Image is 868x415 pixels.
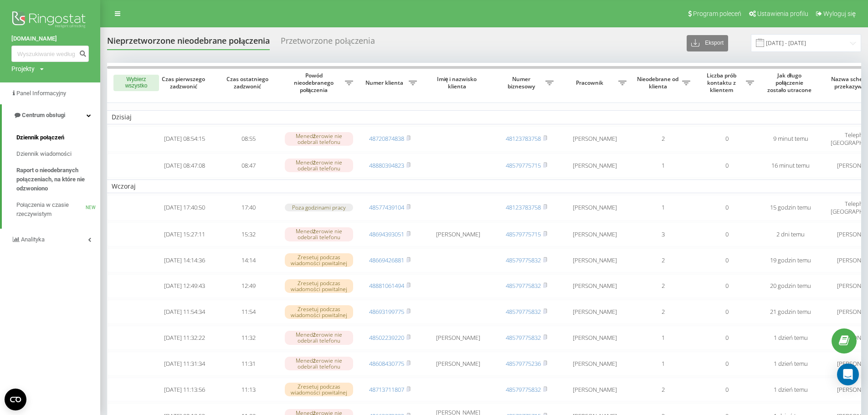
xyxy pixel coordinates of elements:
[369,307,404,316] a: 48693199775
[216,352,280,376] td: 11:31
[631,154,695,178] td: 1
[631,222,695,246] td: 3
[823,10,856,17] span: Wyloguj się
[558,352,631,376] td: [PERSON_NAME]
[506,134,541,143] a: 48123783758
[631,248,695,272] td: 2
[369,333,404,342] a: 48502239220
[631,274,695,298] td: 2
[759,222,822,246] td: 2 dni temu
[160,76,209,90] span: Czas pierwszego zadzwonić
[558,195,631,220] td: [PERSON_NAME]
[216,326,280,350] td: 11:32
[558,326,631,350] td: [PERSON_NAME]
[558,300,631,324] td: [PERSON_NAME]
[369,282,404,290] a: 48881061494
[699,72,746,93] span: Liczba prób kontaktu z klientem
[759,274,822,298] td: 20 godzin temu
[22,112,65,118] span: Centrum obsługi
[506,282,541,290] a: 48579775832
[285,227,353,241] div: Menedżerowie nie odebrali telefonu
[216,300,280,324] td: 11:54
[757,10,808,17] span: Ustawienia profilu
[153,326,216,350] td: [DATE] 11:32:22
[766,72,815,93] span: Jak długo połączenie zostało utracone
[16,166,96,193] span: Raport o nieodebranych połączeniach, na które nie odzwoniono
[153,154,216,178] td: [DATE] 08:47:08
[281,36,375,50] div: Przetworzone połączenia
[506,230,541,238] a: 48579775715
[759,378,822,402] td: 1 dzień temu
[695,195,759,220] td: 0
[16,133,64,142] span: Dziennik połączeń
[631,126,695,152] td: 2
[695,248,759,272] td: 0
[759,326,822,350] td: 1 dzień temu
[16,200,86,219] span: Połączenia w czasie rzeczywistym
[695,378,759,402] td: 0
[759,126,822,152] td: 9 minut temu
[759,300,822,324] td: 21 godzin temu
[558,248,631,272] td: [PERSON_NAME]
[636,76,682,90] span: Nieodebrane od klienta
[285,132,353,146] div: Menedżerowie nie odebrali telefonu
[216,195,280,220] td: 17:40
[153,274,216,298] td: [DATE] 12:49:43
[369,256,404,264] a: 48669426881
[216,248,280,272] td: 14:14
[506,203,541,211] a: 48123783758
[216,274,280,298] td: 12:49
[631,326,695,350] td: 1
[2,104,100,126] a: Centrum obsługi
[506,161,541,169] a: 48579775715
[695,300,759,324] td: 0
[285,383,353,396] div: Zresetuj podczas wiadomości powitalnej
[563,79,618,87] span: Pracownik
[369,203,404,211] a: 48577439104
[421,222,494,246] td: [PERSON_NAME]
[759,352,822,376] td: 1 dzień temu
[429,76,487,90] span: Imię i nazwisko klienta
[506,307,541,316] a: 48579775832
[631,378,695,402] td: 2
[695,154,759,178] td: 0
[558,126,631,152] td: [PERSON_NAME]
[695,222,759,246] td: 0
[506,385,541,394] a: 48579775832
[153,222,216,246] td: [DATE] 15:27:11
[21,236,45,243] span: Analityka
[285,72,345,93] span: Powód nieodebranego połączenia
[153,352,216,376] td: [DATE] 11:31:34
[558,222,631,246] td: [PERSON_NAME]
[631,352,695,376] td: 1
[113,75,159,91] button: Wybierz wszystko
[759,248,822,272] td: 19 godzin temu
[285,204,353,211] div: Poza godzinami pracy
[362,79,409,87] span: Numer klienta
[216,222,280,246] td: 15:32
[506,256,541,264] a: 48579775832
[506,359,541,368] a: 48579775236
[216,154,280,178] td: 08:47
[224,76,273,90] span: Czas ostatniego zadzwonić
[153,248,216,272] td: [DATE] 14:14:36
[216,378,280,402] td: 11:13
[153,300,216,324] td: [DATE] 11:54:34
[558,378,631,402] td: [PERSON_NAME]
[285,253,353,267] div: Zresetuj podczas wiadomości powitalnej
[153,195,216,220] td: [DATE] 17:40:50
[369,134,404,143] a: 48720874838
[695,352,759,376] td: 0
[421,326,494,350] td: [PERSON_NAME]
[693,10,741,17] span: Program poleceń
[16,197,100,222] a: Połączenia w czasie rzeczywistymNEW
[695,126,759,152] td: 0
[285,159,353,172] div: Menedżerowie nie odebrali telefonu
[16,90,66,97] span: Panel Informacyjny
[558,154,631,178] td: [PERSON_NAME]
[369,230,404,238] a: 48694393051
[16,129,100,146] a: Dziennik połączeń
[369,359,404,368] a: 48608430775
[421,352,494,376] td: [PERSON_NAME]
[506,333,541,342] a: 48579775832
